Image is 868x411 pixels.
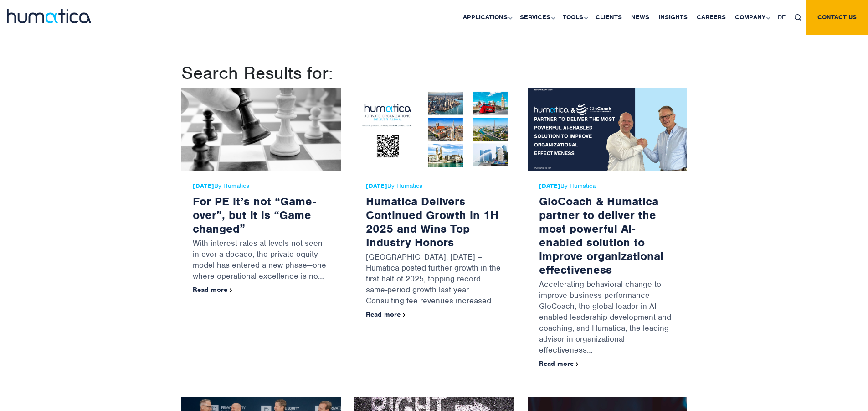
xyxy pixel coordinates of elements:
[181,62,687,84] h1: Search Results for:
[193,286,232,294] a: Read more
[193,182,214,190] strong: [DATE]
[193,182,329,190] span: By Humatica
[539,359,579,368] a: Read more
[795,14,801,21] img: search_icon
[193,235,329,286] p: With interest rates at levels not seen in over a decade, the private equity model has entered a n...
[366,182,387,190] strong: [DATE]
[181,88,341,171] img: For PE it’s not “Game-over”, but it is “Game changed”
[539,182,560,190] strong: [DATE]
[576,362,579,366] img: arrowicon
[193,194,316,236] a: For PE it’s not “Game-over”, but it is “Game changed”
[366,310,406,318] a: Read more
[366,194,498,250] a: Humatica Delivers Continued Growth in 1H 2025 and Wins Top Industry Honors
[528,88,687,171] img: GloCoach & Humatica partner to deliver the most powerful AI-enabled solution to improve organizat...
[539,276,676,360] p: Accelerating behavioral change to improve business performance GloCoach, the global leader in AI-...
[366,182,503,190] span: By Humatica
[539,182,676,190] span: By Humatica
[539,194,663,277] a: GloCoach & Humatica partner to deliver the most powerful AI-enabled solution to improve organizat...
[354,88,514,171] img: Humatica Delivers Continued Growth in 1H 2025 and Wins Top Industry Honors
[778,13,786,21] span: DE
[366,249,503,311] p: [GEOGRAPHIC_DATA], [DATE] – Humatica posted further growth in the first half of 2025, topping rec...
[230,288,232,292] img: arrowicon
[7,9,91,23] img: logo
[403,313,406,317] img: arrowicon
